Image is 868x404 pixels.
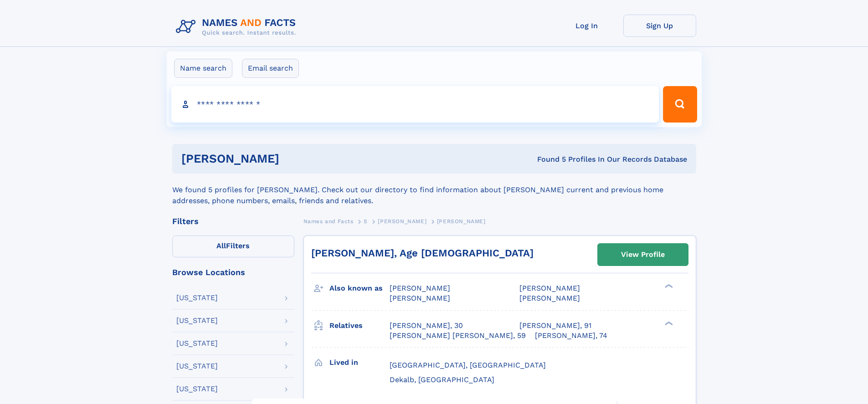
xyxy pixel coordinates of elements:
[535,331,607,341] a: [PERSON_NAME], 74
[663,283,673,289] div: ❯
[303,215,354,227] a: Names and Facts
[621,244,665,265] div: View Profile
[364,215,368,227] a: S
[378,215,426,227] a: [PERSON_NAME]
[408,154,687,164] div: Found 5 Profiles In Our Records Database
[172,15,303,39] img: Logo Names and Facts
[171,86,659,123] input: search input
[329,281,390,296] h3: Also known as
[390,361,546,369] span: [GEOGRAPHIC_DATA], [GEOGRAPHIC_DATA]
[174,59,232,78] label: Name search
[378,218,426,225] span: [PERSON_NAME]
[390,331,526,341] a: [PERSON_NAME] [PERSON_NAME], 59
[329,318,390,333] h3: Relatives
[390,375,494,384] span: Dekalb, [GEOGRAPHIC_DATA]
[390,284,450,292] span: [PERSON_NAME]
[176,385,218,393] div: [US_STATE]
[172,217,294,225] div: Filters
[176,294,218,302] div: [US_STATE]
[176,363,218,370] div: [US_STATE]
[172,268,294,276] div: Browse Locations
[623,15,696,37] a: Sign Up
[519,284,580,292] span: [PERSON_NAME]
[172,174,696,206] div: We found 5 profiles for [PERSON_NAME]. Check out our directory to find information about [PERSON_...
[364,218,368,225] span: S
[390,321,463,331] a: [PERSON_NAME], 30
[311,247,534,259] a: [PERSON_NAME], Age [DEMOGRAPHIC_DATA]
[437,218,486,225] span: [PERSON_NAME]
[242,59,299,78] label: Email search
[329,355,390,370] h3: Lived in
[176,317,218,324] div: [US_STATE]
[181,153,408,164] h1: [PERSON_NAME]
[519,294,580,302] span: [PERSON_NAME]
[519,321,591,331] a: [PERSON_NAME], 91
[550,15,623,37] a: Log In
[598,244,688,266] a: View Profile
[216,241,226,250] span: All
[390,294,450,302] span: [PERSON_NAME]
[176,340,218,347] div: [US_STATE]
[172,235,294,257] label: Filters
[663,86,697,123] button: Search Button
[663,320,673,326] div: ❯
